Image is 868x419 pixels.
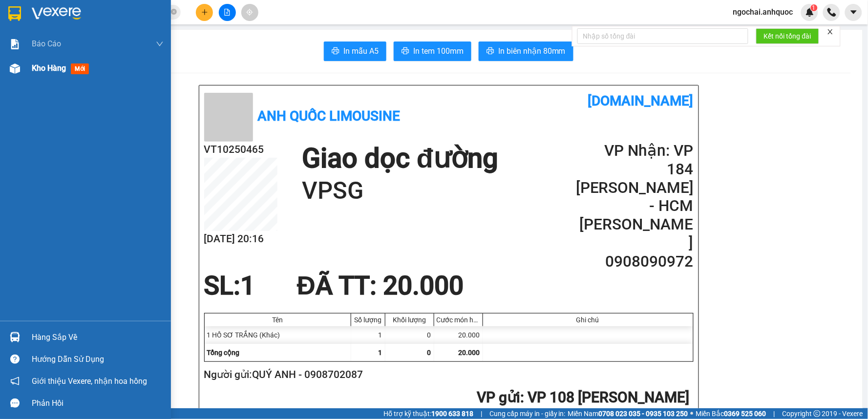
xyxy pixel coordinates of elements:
[343,45,379,57] span: In mẫu A5
[599,410,688,418] strong: 0708 023 035 - 0935 103 250
[93,55,172,69] div: 0908090972
[724,410,766,418] strong: 0369 525 060
[576,215,693,252] h2: [PERSON_NAME]
[10,39,20,49] img: solution-icon
[498,45,566,57] span: In biên nhận 80mm
[8,9,23,20] span: Gửi:
[427,349,431,356] span: 0
[576,142,693,215] h2: VP Nhận: VP 184 [PERSON_NAME] - HCM
[479,42,573,61] button: printerIn biên nhận 80mm
[8,32,86,43] div: QUÝ ANH
[8,43,86,57] div: 0908702087
[201,9,208,16] span: plus
[196,4,213,21] button: plus
[297,271,464,301] span: ĐÃ TT : 20.000
[332,47,339,56] span: printer
[204,367,690,383] h2: Người gửi: QUÝ ANH - 0908702087
[10,355,20,364] span: question-circle
[32,38,61,50] span: Báo cáo
[205,326,351,344] div: 1 HỒ SƠ TRẮNG (Khác)
[489,408,566,419] span: Cung cấp máy in - giấy in:
[207,316,348,324] div: Tên
[107,69,145,86] span: VPSG
[576,252,693,271] h2: 0908090972
[402,47,409,56] span: printer
[568,408,688,419] span: Miền Nam
[764,31,811,42] span: Kết nối tổng đài
[246,9,253,16] span: aim
[383,408,473,419] span: Hỗ trợ kỹ thuật:
[434,326,483,344] div: 20.000
[812,4,816,11] span: 1
[32,396,164,411] div: Phản hồi
[8,6,21,21] img: logo-vxr
[351,326,385,344] div: 1
[224,9,231,16] span: file-add
[302,175,498,207] h1: VPSG
[204,271,241,301] span: SL:
[388,316,431,324] div: Khối lượng
[32,352,164,367] div: Hướng dẫn sử dụng
[10,332,20,342] img: warehouse-icon
[32,63,66,73] span: Kho hàng
[354,316,382,324] div: Số lượng
[93,43,172,55] div: [PERSON_NAME]
[431,410,473,418] strong: 1900 633 818
[204,231,277,247] h2: [DATE] 20:16
[814,410,821,417] span: copyright
[691,412,694,416] span: ⚪️
[302,142,498,175] h1: Giao dọc đường
[10,377,20,386] span: notification
[811,4,818,11] sup: 1
[10,63,20,74] img: warehouse-icon
[8,8,86,32] div: VP 108 [PERSON_NAME]
[171,8,177,17] span: close-circle
[486,316,691,324] div: Ghi chú
[71,63,89,74] span: mới
[481,408,482,419] span: |
[258,108,401,124] b: Anh Quốc Limousine
[805,8,814,17] img: icon-new-feature
[241,4,258,21] button: aim
[171,9,177,15] span: close-circle
[577,28,748,44] input: Nhập số tổng đài
[156,40,164,48] span: down
[204,142,277,158] h2: VT10250465
[487,47,494,56] span: printer
[385,326,434,344] div: 0
[725,6,801,18] span: ngochai.anhquoc
[774,408,775,419] span: |
[10,398,20,408] span: message
[845,4,862,21] button: caret-down
[827,8,836,17] img: phone-icon
[207,349,240,356] span: Tổng cộng
[204,388,690,408] h2: : VP 108 [PERSON_NAME]
[696,408,766,419] span: Miền Bắc
[324,42,386,61] button: printerIn mẫu A5
[394,42,471,61] button: printerIn tem 100mm
[32,330,164,345] div: Hàng sắp về
[379,349,382,356] span: 1
[219,4,236,21] button: file-add
[588,93,694,109] b: [DOMAIN_NAME]
[241,271,255,301] span: 1
[93,8,172,43] div: VP 184 [PERSON_NAME] - HCM
[756,28,819,44] button: Kết nối tổng đài
[32,375,147,387] span: Giới thiệu Vexere, nhận hoa hồng
[827,28,834,35] span: close
[477,389,521,406] span: VP gửi
[437,316,480,324] div: Cước món hàng
[459,349,480,356] span: 20.000
[93,9,117,20] span: Nhận:
[413,45,464,57] span: In tem 100mm
[849,8,858,17] span: caret-down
